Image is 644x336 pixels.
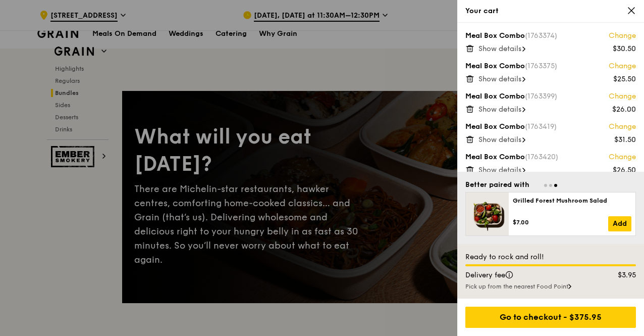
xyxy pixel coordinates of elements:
[609,61,636,71] a: Change
[525,92,557,101] span: (1763399)
[478,105,521,114] span: Show details
[465,252,636,262] div: Ready to rock and roll!
[613,165,636,175] div: $26.50
[465,6,636,16] div: Your cart
[525,153,558,161] span: (1763420)
[525,62,557,70] span: (1763375)
[459,270,597,280] div: Delivery fee
[465,307,636,328] div: Go to checkout - $375.95
[513,197,631,205] div: Grilled Forest Mushroom Salad
[478,44,521,53] span: Show details
[549,184,552,187] span: Go to slide 2
[525,31,557,40] span: (1763374)
[478,166,521,174] span: Show details
[465,61,636,71] div: Meal Box Combo
[465,91,636,102] div: Meal Box Combo
[478,135,521,144] span: Show details
[525,122,557,131] span: (1763419)
[465,31,636,41] div: Meal Box Combo
[609,31,636,41] a: Change
[609,122,636,132] a: Change
[465,152,636,162] div: Meal Box Combo
[609,91,636,102] a: Change
[609,152,636,162] a: Change
[597,270,642,280] div: $3.95
[478,75,521,83] span: Show details
[544,184,547,187] span: Go to slide 1
[465,122,636,132] div: Meal Box Combo
[612,105,636,115] div: $26.00
[614,135,636,145] div: $31.50
[513,218,608,226] div: $7.00
[613,44,636,54] div: $30.50
[465,282,636,291] div: Pick up from the nearest Food Point
[465,180,529,190] div: Better paired with
[613,74,636,84] div: $25.50
[608,216,631,231] a: Add
[554,184,557,187] span: Go to slide 3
